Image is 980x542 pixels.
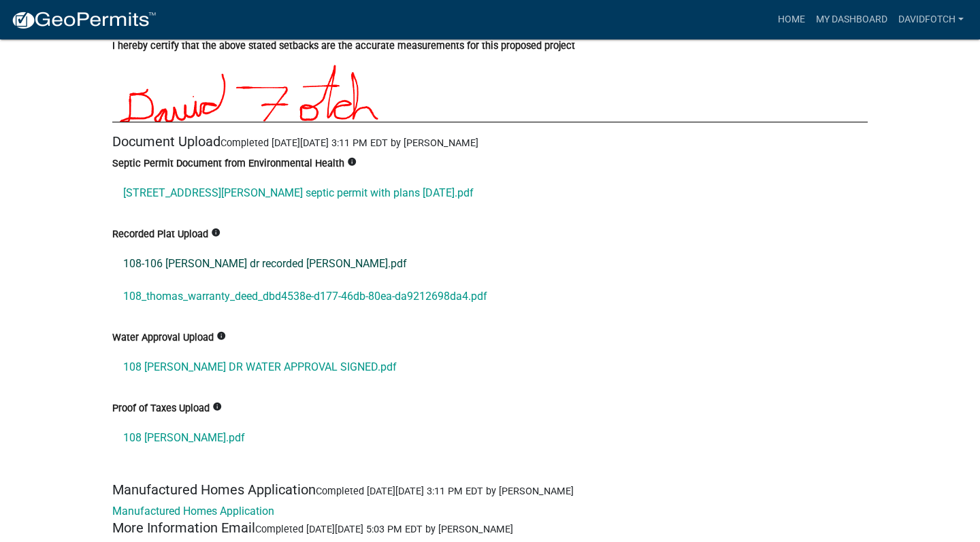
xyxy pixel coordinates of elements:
label: Water Approval Upload [112,333,214,343]
span: Completed [DATE][DATE] 3:11 PM EDT by [PERSON_NAME] [220,137,478,149]
a: 108 [PERSON_NAME] DR WATER APPROVAL SIGNED.pdf [112,351,868,384]
h5: Manufactured Homes Application [112,481,868,498]
h5: Document Upload [112,133,868,150]
a: 108 [PERSON_NAME].pdf [112,422,868,454]
span: Completed [DATE][DATE] 5:03 PM EDT by [PERSON_NAME] [255,524,513,535]
label: Recorded Plat Upload [112,230,208,239]
label: Proof of Taxes Upload [112,404,210,413]
a: Manufactured Homes Application [112,505,274,518]
a: [STREET_ADDRESS][PERSON_NAME] septic permit with plans [DATE].pdf [112,177,868,209]
img: dj3gNAAAABklEQVQDANI0RE2FJeAcAAAAAElFTkSuQmCC [112,54,597,122]
a: 108_thomas_warranty_deed_dbd4538e-d177-46db-80ea-da9212698da4.pdf [112,280,868,313]
h5: More Information Email [112,520,868,536]
i: info [212,402,222,411]
i: info [216,331,226,341]
a: davidfotch [893,7,969,33]
a: 108-106 [PERSON_NAME] dr recorded [PERSON_NAME].pdf [112,248,868,280]
i: info [347,157,357,167]
label: Septic Permit Document from Environmental Health [112,159,344,169]
i: info [211,228,220,237]
label: I hereby certify that the above stated setbacks are the accurate measurements for this proposed p... [112,41,575,51]
a: My Dashboard [811,7,893,33]
a: Home [772,7,811,33]
span: Completed [DATE][DATE] 3:11 PM EDT by [PERSON_NAME] [316,486,574,497]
